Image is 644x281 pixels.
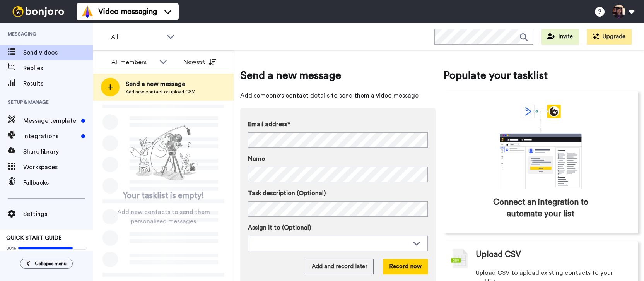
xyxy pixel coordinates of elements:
img: ready-set-action.png [125,122,202,184]
span: Your tasklist is empty! [123,190,204,202]
button: Record now [383,259,428,274]
span: Share library [23,147,93,156]
span: Replies [23,63,93,73]
span: Connect an integration to automate your list [476,197,606,220]
label: Task description (Optional) [248,188,428,198]
span: Send videos [23,48,93,57]
button: Collapse menu [20,259,73,269]
span: Video messaging [98,6,157,17]
img: vm-color.svg [81,5,94,18]
span: QUICK START GUIDE [6,235,62,241]
div: animation [483,105,599,189]
button: Upgrade [587,29,632,45]
span: Integrations [23,132,78,141]
span: Workspaces [23,163,93,172]
button: Invite [541,29,579,45]
span: Collapse menu [35,260,67,267]
span: Send a new message [240,68,436,83]
span: Upload CSV [476,249,521,260]
span: Populate your tasklist [443,68,639,83]
span: Results [23,79,93,88]
label: Assign it to (Optional) [248,223,428,232]
button: Add and record later [306,259,374,274]
span: Fallbacks [23,178,93,187]
span: Settings [23,209,93,219]
div: All members [111,58,155,67]
span: Add new contacts to send them personalised messages [104,207,222,226]
button: Newest [178,54,222,70]
label: Email address* [248,120,428,129]
span: Add new contact or upload CSV [126,89,195,95]
span: Name [248,154,265,163]
span: Send a new message [126,79,195,89]
span: All [111,33,163,42]
img: bj-logo-header-white.svg [9,6,67,17]
span: Message template [23,116,78,125]
span: 80% [6,245,16,251]
img: csv-grey.png [451,249,468,268]
span: Add someone's contact details to send them a video message [240,91,436,100]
